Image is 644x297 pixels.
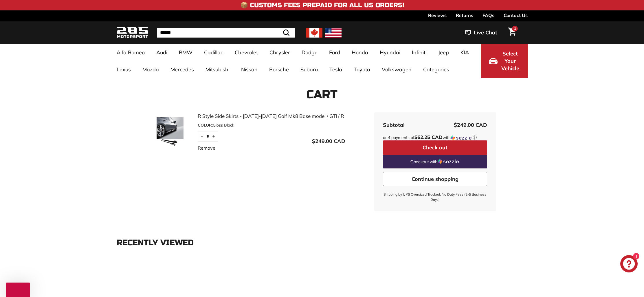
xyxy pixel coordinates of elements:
span: $249.00 CAD [454,122,487,128]
a: Mercedes [165,61,200,78]
img: Sezzle [451,135,471,140]
h1: Cart [117,88,528,101]
a: Remove [198,144,215,151]
a: Jeep [432,44,455,61]
a: Subaru [295,61,324,78]
a: Chrysler [264,44,296,61]
a: Nissan [235,61,263,78]
a: FAQs [482,10,494,20]
button: Select Your Vehicle [481,44,528,78]
a: Lexus [111,61,137,78]
a: BMW [173,44,198,61]
a: Cart [505,23,520,42]
button: Increase item quantity by one [209,131,218,142]
a: Toyota [348,61,376,78]
div: Gloss Black [198,122,345,128]
a: Infiniti [406,44,432,61]
input: Search [157,28,295,38]
a: KIA [455,44,475,61]
button: Live Chat [458,25,505,40]
a: Reviews [428,10,447,20]
small: Shipping by UPS Oversized Tracked, No Duty Fees (2-5 Business Days) [383,192,487,202]
span: Live Chat [474,29,497,36]
button: Check out [383,140,487,155]
inbox-online-store-chat: Shopify online store chat [619,255,639,274]
a: Mitsubishi [200,61,235,78]
a: Volkswagen [376,61,417,78]
a: Checkout with [383,155,487,168]
a: Chevrolet [229,44,264,61]
a: Honda [346,44,374,61]
span: COLOR: [198,122,213,128]
a: R Style Side Skirts - [DATE]-[DATE] Golf Mk8 Base model / GTI / R [198,112,345,120]
div: or 4 payments of$62.25 CADwithSezzle Click to learn more about Sezzle [383,135,487,140]
a: Alfa Romeo [111,44,151,61]
span: 1 [514,26,516,31]
a: Cadillac [198,44,229,61]
img: Sezzle [438,159,459,164]
a: Categories [417,61,455,78]
span: Select Your Vehicle [500,50,520,72]
a: Mazda [137,61,165,78]
a: Contact Us [504,10,528,20]
img: Logo_285_Motorsport_areodynamics_components [117,26,148,40]
a: Dodge [296,44,323,61]
span: $249.00 CAD [312,138,345,144]
a: Porsche [263,61,295,78]
div: or 4 payments of with [383,135,487,140]
div: Recently viewed [117,238,528,247]
a: Returns [456,10,473,20]
a: Audi [151,44,173,61]
h4: 📦 Customs Fees Prepaid for All US Orders! [240,2,404,9]
img: R Style Side Skirts - 2022-2025 Golf Mk8 Base model / GTI / R [148,117,192,146]
div: Subtotal [383,121,405,129]
a: Continue shopping [383,172,487,186]
a: Ford [323,44,346,61]
a: Hyundai [374,44,406,61]
button: Reduce item quantity by one [198,131,206,142]
a: Tesla [324,61,348,78]
span: $62.25 CAD [414,134,443,140]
